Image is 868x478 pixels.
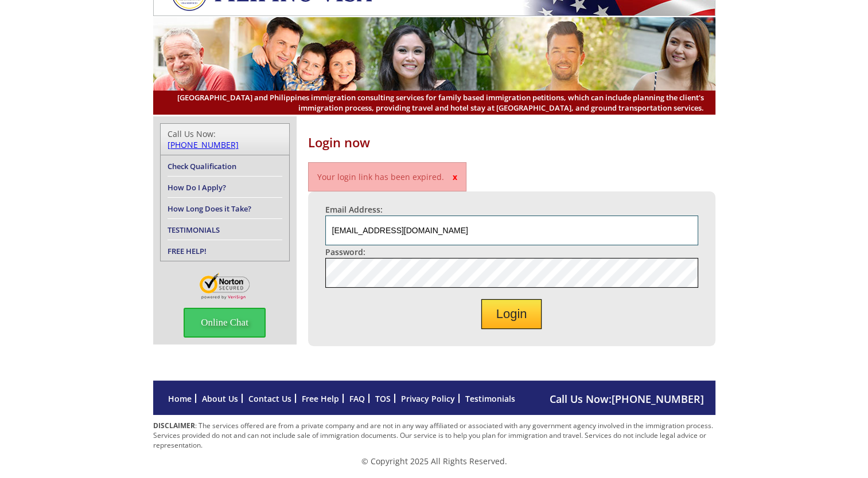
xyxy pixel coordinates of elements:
label: Email Address: [325,204,383,215]
a: Privacy Policy [401,393,455,404]
a: Contact Us [248,393,291,404]
a: TESTIMONIALS [168,225,220,235]
label: Password: [325,246,365,257]
a: Testimonials [465,393,515,404]
a: Check Qualification [168,161,236,171]
a: About Us [202,393,238,404]
div: Call Us Now: [168,128,282,150]
a: TOS [375,393,391,404]
a: [PHONE_NUMBER] [612,392,704,406]
a: Free Help [302,393,339,404]
span: [GEOGRAPHIC_DATA] and Philippines immigration consulting services for family based immigration pe... [165,92,704,113]
a: [PHONE_NUMBER] [168,139,239,150]
button: Login [481,299,542,329]
p: Your login link has been expired. [308,162,466,191]
a: How Do I Apply? [168,182,226,193]
span: Online Chat [184,308,266,338]
strong: DISCLAIMER [153,421,195,430]
span: x [453,171,457,182]
a: Home [168,393,192,404]
span: Call Us Now: [550,392,704,406]
a: How Long Does it Take? [168,203,251,214]
a: FAQ [349,393,365,404]
h1: Login now [308,134,715,151]
p: © Copyright 2025 All Rights Reserved. [153,456,715,467]
a: FREE HELP! [168,246,207,256]
p: : The services offered are from a private company and are not in any way affiliated or associated... [153,421,715,450]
